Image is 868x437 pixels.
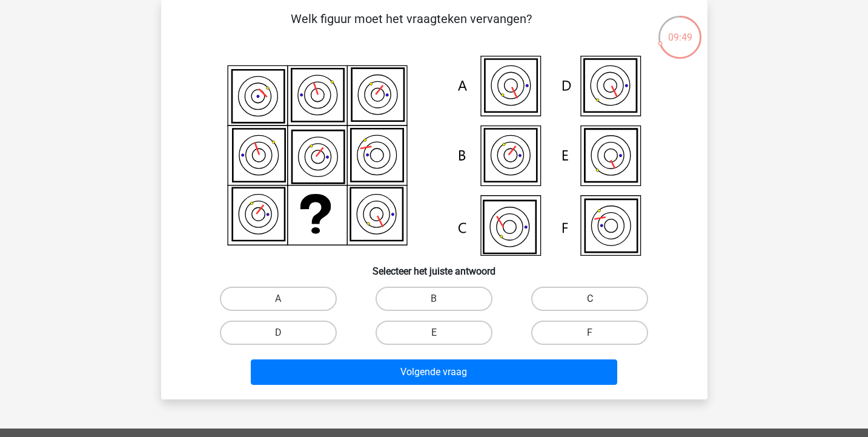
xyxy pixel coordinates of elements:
label: D [220,321,337,345]
label: A [220,287,337,311]
label: F [531,321,648,345]
label: B [376,287,492,311]
label: C [531,287,648,311]
label: E [376,321,492,345]
h6: Selecteer het juiste antwoord [181,256,688,277]
button: Volgende vraag [251,359,617,385]
p: Welk figuur moet het vraagteken vervangen? [181,10,643,46]
div: 09:49 [657,15,703,45]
